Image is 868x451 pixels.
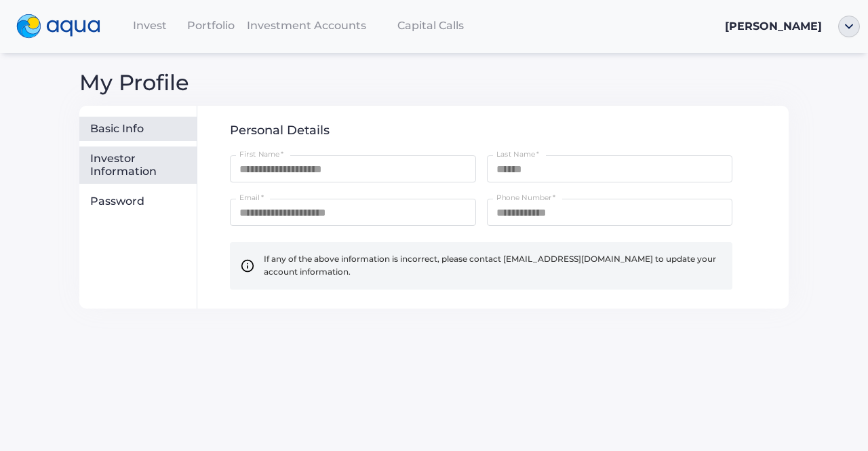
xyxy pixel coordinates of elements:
[90,122,191,136] div: Basic Info
[372,12,490,39] a: Capital Calls
[239,193,264,203] label: Email
[496,193,555,203] label: Phone Number
[397,19,464,32] span: Capital Calls
[119,12,180,39] a: Invest
[90,152,191,178] div: Investor Information
[241,259,254,273] img: newInfo.svg
[8,11,119,42] a: logo
[838,16,860,37] img: ellipse
[180,12,241,39] a: Portfolio
[247,19,366,32] span: Investment Accounts
[90,195,191,208] div: Password
[725,20,822,33] span: [PERSON_NAME]
[264,253,722,279] span: If any of the above information is incorrect, please contact [EMAIL_ADDRESS][DOMAIN_NAME] to upda...
[187,19,235,32] span: Portfolio
[496,149,539,159] label: Last Name
[230,123,330,138] span: Personal Details
[239,149,283,159] label: First Name
[133,19,167,32] span: Invest
[79,76,789,90] div: My Profile
[16,14,100,39] img: logo
[241,12,372,39] a: Investment Accounts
